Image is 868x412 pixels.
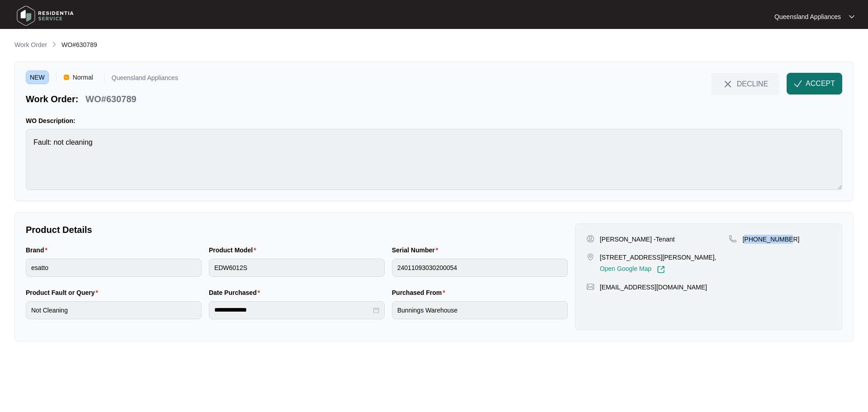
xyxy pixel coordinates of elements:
span: NEW [26,71,49,84]
a: Work Order [13,40,49,50]
button: close-IconDECLINE [711,73,779,95]
img: dropdown arrow [849,14,854,19]
img: user-pin [586,235,594,243]
label: Product Model [209,246,260,255]
span: DECLINE [737,79,768,89]
input: Purchased From [392,301,568,319]
p: WO Description: [26,116,842,125]
img: Vercel Logo [64,75,69,80]
p: [PHONE_NUMBER] [742,235,799,244]
p: Work Order [14,40,47,49]
input: Product Fault or Query [26,301,202,319]
label: Serial Number [392,246,442,255]
label: Product Fault or Query [26,288,102,297]
img: map-pin [729,235,737,243]
input: Serial Number [392,259,568,277]
img: check-Icon [794,80,802,88]
label: Purchased From [392,288,449,297]
p: Work Order: [26,93,78,105]
img: map-pin [586,253,594,261]
input: Date Purchased [214,305,371,315]
img: map-pin [586,283,594,291]
p: Product Details [26,223,568,236]
button: check-IconACCEPT [787,73,842,95]
label: Date Purchased [209,288,264,297]
span: Normal [69,71,97,84]
input: Product Model [209,259,385,277]
img: chevron-right [51,41,58,48]
img: close-Icon [722,79,733,90]
p: Queensland Appliances [112,75,178,84]
p: [PERSON_NAME] -Tenant [600,235,675,244]
input: Brand [26,259,202,277]
img: residentia service logo [14,2,77,29]
p: Queensland Appliances [774,12,841,21]
a: Open Google Map [600,265,665,274]
p: [EMAIL_ADDRESS][DOMAIN_NAME] [600,283,707,292]
p: [STREET_ADDRESS][PERSON_NAME], [600,253,717,262]
img: Link-External [657,265,665,274]
p: WO#630789 [85,93,136,105]
textarea: Fault: not cleaning [26,129,842,190]
span: WO#630789 [61,41,97,48]
label: Brand [26,246,51,255]
span: ACCEPT [806,78,835,89]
